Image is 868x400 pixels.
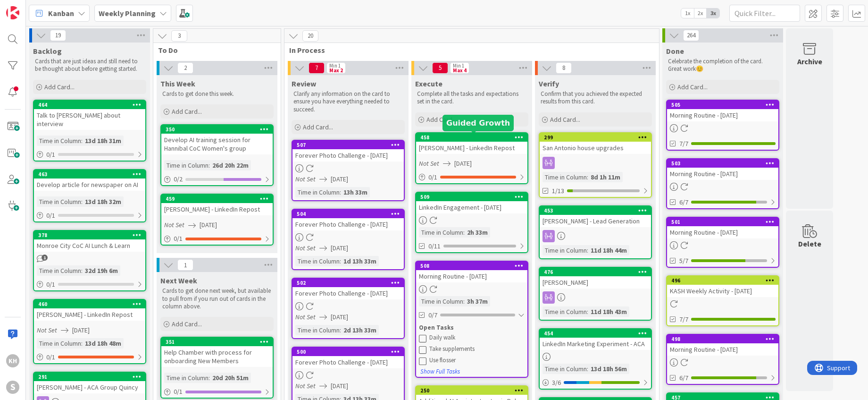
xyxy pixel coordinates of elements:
div: 507 [292,141,404,149]
div: Min 1 [329,63,341,68]
span: : [587,245,588,255]
div: KH [6,354,19,367]
span: : [340,256,341,266]
div: 501 [671,219,778,225]
p: Confirm that you achieved the expected results from this card. [541,90,650,106]
div: Time in Column [164,160,209,170]
div: [PERSON_NAME] [540,276,651,289]
div: 1d 13h 33m [341,256,379,266]
h5: Guided Growth [446,119,510,128]
div: Morning Routine - [DATE] [667,226,778,238]
div: 505 [671,102,778,108]
div: 460 [34,300,145,308]
div: 509 [420,194,527,200]
div: 453[PERSON_NAME] - Lead Generation [540,206,651,227]
div: 350Develop AI training session for Hannibal CoC Women's group [161,125,273,154]
div: 3h 37m [465,296,490,306]
div: 291 [34,373,145,381]
span: 1 [177,259,193,271]
span: 3x [707,9,719,18]
span: : [81,196,83,207]
div: 13d 18h 56m [588,364,629,374]
div: Forever Photo Challenge - [DATE] [292,149,404,162]
span: 1x [681,9,694,18]
div: San Antonio house upgrades [540,142,651,154]
span: 5/7 [679,256,688,266]
span: : [81,265,83,276]
span: 6/7 [679,373,688,383]
div: 250 [420,387,527,394]
span: 1/13 [552,186,564,196]
div: 459 [166,196,273,202]
div: 2h 33m [465,227,490,238]
div: 498 [667,335,778,343]
span: [DATE] [200,220,217,230]
p: Cards to get done next week, but available to pull from if you run out of cards in the column above. [162,287,272,310]
span: 2x [694,9,707,18]
div: 501Morning Routine - [DATE] [667,218,778,238]
div: [PERSON_NAME] - ACA Group Quincy [34,381,145,393]
div: 13d 18h 32m [83,196,124,207]
div: 453 [540,206,651,215]
div: Help Chamber with process for onboarding New Members [161,346,273,367]
div: Max 4 [453,68,467,73]
div: [PERSON_NAME] - LinkedIn Repost [416,142,527,154]
span: 7 [309,62,325,74]
div: 250 [416,386,527,395]
span: Kanban [48,8,74,19]
div: Time in Column [37,196,81,207]
span: [DATE] [331,381,348,391]
span: 3 / 6 [552,378,561,388]
div: 459 [161,195,273,203]
div: 500Forever Photo Challenge - [DATE] [292,348,404,368]
div: 32d 19h 6m [83,265,120,276]
div: Time in Column [295,256,340,266]
div: Min 1 [453,63,464,68]
span: This Week [160,79,195,88]
span: : [340,187,341,197]
span: Add Card... [172,107,202,116]
button: Show Full Tasks [420,366,460,377]
p: Cards to get done this week. [162,90,272,98]
span: : [81,136,83,146]
span: Review [292,79,316,88]
span: [DATE] [454,159,472,169]
div: 454LinkedIn Marketing Experiment - ACA [540,329,651,350]
span: 2 [177,62,193,74]
div: Take supplements [429,345,525,353]
p: Complete all the tasks and expectations set in the card. [417,90,526,106]
div: KASH Weekly Activity - [DATE] [667,285,778,297]
div: 11d 18h 43m [588,306,629,317]
div: Max 2 [329,68,343,73]
div: Delete [798,238,821,249]
div: 509 [416,193,527,201]
span: 20 [302,30,318,42]
span: 0 / 1 [174,234,183,244]
i: Not Set [37,326,57,334]
span: 8 [556,62,572,74]
div: 459[PERSON_NAME] - LinkedIn Repost [161,195,273,215]
span: : [340,325,341,335]
div: Morning Routine - [DATE] [667,168,778,180]
span: 19 [50,30,66,41]
p: Clarify any information on the card to ensure you have everything needed to succeed. [293,90,403,113]
div: 13d 18h 31m [83,136,124,146]
div: [PERSON_NAME] - LinkedIn Repost [34,308,145,321]
div: 496 [667,276,778,285]
span: 7/7 [679,315,688,324]
div: 509LinkedIn Engagement - [DATE] [416,193,527,213]
div: 13h 33m [341,187,370,197]
div: 502 [297,280,404,286]
span: 6/7 [679,197,688,207]
div: Forever Photo Challenge - [DATE] [292,356,404,368]
div: 463Develop article for newspaper on AI [34,170,145,191]
i: Not Set [295,244,316,252]
span: 0 / 1 [46,211,55,221]
div: [PERSON_NAME] - Lead Generation [540,215,651,227]
div: 464 [34,101,145,109]
span: Verify [539,79,559,88]
p: Cards that are just ideas and still need to be thought about before getting started. [35,58,144,73]
div: Time in Column [542,306,587,317]
div: 508 [416,262,527,270]
div: 458 [416,133,527,142]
